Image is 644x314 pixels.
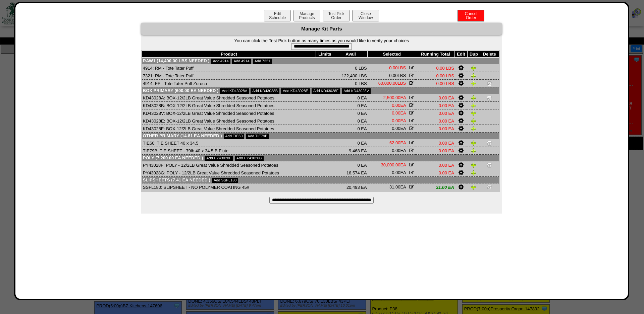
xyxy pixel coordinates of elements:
[142,58,499,64] td: Raw1 (14,400.00 LBS needed )
[253,59,272,64] a: Add 7321
[142,72,316,80] td: 7321: RM - Tote Tater Puff
[142,87,499,94] td: Box Primary (600.00 EA needed )
[392,170,400,175] span: 0.00
[334,125,368,133] td: 0 EA
[392,126,400,131] span: 0.00
[471,65,476,71] img: Duplicate Item
[381,162,400,167] span: 30,000.00
[323,10,350,21] button: Test PickOrder
[334,147,368,155] td: 9,468 EA
[487,81,492,86] img: Delete Item
[142,161,316,169] td: PY43028F: POLY - 12/2LB Great Value Shredded Seasoned Potatoes
[142,80,316,87] td: 4914: FP - Tote Tater Puff Zoroco
[487,140,492,146] img: Delete Item
[471,170,476,175] img: Duplicate Item
[232,59,251,64] a: Add 4914
[224,134,245,139] a: Add TIE60
[334,183,368,191] td: 20,493 EA
[471,95,476,100] img: Duplicate Item
[389,140,406,145] span: EA
[487,162,492,168] img: Delete Item
[142,117,316,125] td: KD43028E: BOX-12/2LB Great Value Shredded Seasoned Potatoes
[264,10,291,21] button: EditSchedule
[246,134,269,139] a: Add TIE79B
[142,64,316,72] td: 4914: RM - Tote Tater Puff
[381,162,406,167] span: EA
[455,51,467,58] th: Edit
[352,15,380,20] a: CloseWindow
[312,88,340,94] a: Add KD43028F
[471,126,476,131] img: Duplicate Item
[471,103,476,108] img: Duplicate Item
[392,170,406,175] span: EA
[334,161,368,169] td: 0 EA
[334,51,368,58] th: Avail
[334,117,368,125] td: 0 EA
[142,177,499,183] td: Slipsheets (7.41 EA needed )
[389,65,397,70] span: 0.00
[389,184,400,189] span: 31.00
[389,184,406,189] span: EA
[383,95,406,100] span: EA
[471,162,476,168] img: Duplicate Item
[471,118,476,124] img: Duplicate Item
[389,73,406,78] span: LBS
[334,94,368,102] td: 0 EA
[392,103,400,108] span: 0.00
[416,109,455,117] td: 0.00 EA
[293,10,320,21] button: ManageProducts
[142,183,316,191] td: SSFL180: SLIPSHEET - NO POLYMER COATING 45#
[378,81,398,86] span: 60,000.00
[416,169,455,177] td: 0.00 EA
[416,161,455,169] td: 0.00 EA
[392,118,406,123] span: EA
[416,139,455,147] td: 0.00 EA
[392,148,406,153] span: EA
[334,80,368,87] td: 0 LBS
[142,139,316,147] td: TIE60: TIE SHEET 40 x 34.5
[416,51,455,58] th: Running Total
[389,73,397,78] span: 0.00
[142,109,316,117] td: KD43028V: BOX-12/2LB Great Value Shredded Seasoned Potatoes
[352,10,379,21] button: CloseWindow
[142,94,316,102] td: KD43028A: BOX-12/2LB Great Value Shredded Seasoned Potatoes
[416,117,455,125] td: 0.00 EA
[392,148,400,153] span: 0.00
[211,59,230,64] a: Add 4914
[142,51,316,58] th: Product
[334,109,368,117] td: 0 EA
[378,81,406,86] span: LBS
[467,51,480,58] th: Dup
[471,110,476,116] img: Duplicate Item
[316,51,334,58] th: Limits
[142,155,499,161] td: Poly (7,200.00 EA needed )
[471,73,476,78] img: Duplicate Item
[142,147,316,155] td: TIE79B: TIE SHEET - 79lb 40 x 34.5 B Flute
[487,95,492,100] img: Delete Item
[416,80,455,87] td: 0.00 LBS
[471,81,476,86] img: Duplicate Item
[281,88,310,94] a: Add KD43028E
[392,118,400,123] span: 0.00
[416,125,455,133] td: 0.00 EA
[416,102,455,109] td: 0.00 EA
[389,140,400,145] span: 62.00
[220,88,249,94] a: Add KD43028A
[368,51,416,58] th: Selected
[416,72,455,80] td: 0.00 LBS
[342,88,371,94] a: Add KD43028V
[416,183,455,191] td: 31.00 EA
[212,178,238,183] a: Add SSFL180
[334,102,368,109] td: 0 EA
[487,184,492,190] img: Delete Item
[205,156,233,161] a: Add PY43028F
[416,64,455,72] td: 0.00 LBS
[416,94,455,102] td: 0.00 EA
[142,169,316,177] td: PY43028G: POLY - 12/2LB Great Value Shredded Seasoned Potatoes
[334,169,368,177] td: 16,574 EA
[142,133,499,139] td: Other Primary (14.81 EA needed )
[416,147,455,155] td: 0.00 EA
[471,148,476,153] img: Duplicate Item
[334,72,368,80] td: 122,400 LBS
[458,10,484,21] button: CancelOrder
